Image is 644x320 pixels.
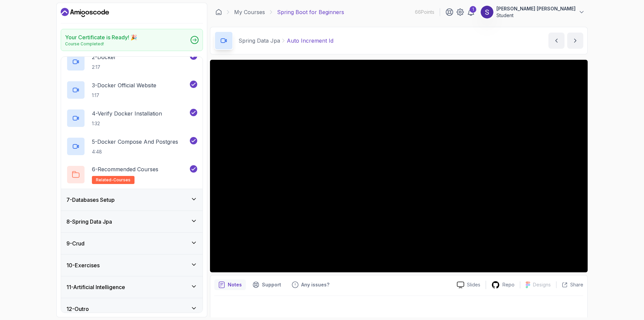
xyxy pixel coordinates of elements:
p: 1:17 [92,92,156,99]
h3: 11 - Artificial Intelligence [66,283,125,291]
button: 8-Spring Data Jpa [61,211,203,232]
button: 12-Outro [61,298,203,320]
p: 4 - Verify Docker Installation [92,109,162,118]
p: Slides [467,281,480,288]
button: previous content [548,33,565,49]
p: Student [496,12,576,19]
button: next content [567,33,583,49]
button: Share [556,281,583,288]
button: 4-Verify Docker Installation1:32 [66,109,197,128]
p: 2:17 [92,64,116,71]
h2: Your Certificate is Ready! 🎉 [65,33,137,41]
p: 2 - Docker [92,53,116,61]
button: 2-Docker2:17 [66,52,197,71]
p: Designs [533,281,551,288]
a: Your Certificate is Ready! 🎉Course Completed! [61,29,203,51]
button: 5-Docker Compose And Postgres4:48 [66,137,197,156]
p: Support [262,281,281,288]
p: [PERSON_NAME] [PERSON_NAME] [496,5,576,12]
button: 10-Exercises [61,255,203,276]
p: 66 Points [415,9,434,15]
button: 6-Recommended Coursesrelated-courses [66,165,197,184]
h3: 10 - Exercises [66,261,100,269]
button: 11-Artificial Intelligence [61,276,203,298]
a: My Courses [234,8,265,16]
h3: 8 - Spring Data Jpa [66,218,112,226]
iframe: 4 - Auto Increment Id [210,60,588,272]
button: notes button [214,279,246,290]
p: Any issues? [301,281,329,288]
h3: 12 - Outro [66,305,89,313]
p: 4:48 [92,148,178,155]
p: 5 - Docker Compose And Postgres [92,138,178,146]
span: related-courses [96,177,130,183]
p: Share [570,281,583,288]
button: Feedback button [288,279,333,290]
a: 1 [467,8,475,16]
p: Auto Increment Id [287,37,333,45]
p: 6 - Recommended Courses [92,165,158,173]
p: 3 - Docker Official Website [92,81,156,89]
img: user profile image [481,6,493,18]
div: 1 [470,6,476,13]
button: 3-Docker Official Website1:17 [66,81,197,99]
button: 7-Databases Setup [61,189,203,211]
p: Spring Boot for Beginners [277,8,344,16]
a: Slides [451,281,486,288]
p: Repo [502,281,515,288]
a: Repo [486,281,520,289]
a: Dashboard [215,9,222,15]
p: Course Completed! [65,41,137,47]
h3: 7 - Databases Setup [66,196,115,204]
p: Notes [228,281,242,288]
a: Dashboard [61,7,109,18]
button: Support button [249,279,285,290]
p: 1:32 [92,120,162,127]
p: Spring Data Jpa [238,37,280,45]
button: user profile image[PERSON_NAME] [PERSON_NAME]Student [480,5,585,19]
h3: 9 - Crud [66,239,85,247]
button: 9-Crud [61,233,203,254]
